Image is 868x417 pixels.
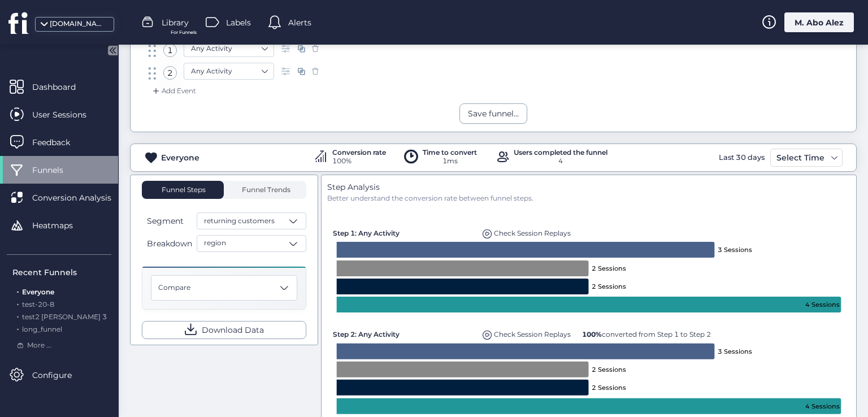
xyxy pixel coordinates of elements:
[327,193,851,204] div: Better understand the conversion rate between funnel steps.
[494,330,571,338] span: Check Session Replays
[592,283,626,290] text: 2 Sessions
[333,229,400,237] span: Step 1: Any Activity
[12,266,111,279] div: Recent Funnels
[592,384,626,392] text: 2 Sessions
[423,149,477,156] div: Time to convert
[171,29,197,36] span: For Funnels
[468,107,519,120] div: Save funnel...
[142,321,306,339] button: Download Data
[17,310,19,321] span: .
[582,330,711,338] span: converted from Step 1 to Step 2
[239,186,290,193] span: Funnel Trends
[423,156,477,167] div: 1ms
[142,237,194,250] button: Breakdown
[204,238,226,249] span: region
[27,340,51,351] span: More ...
[147,237,192,250] span: Breakdown
[32,219,90,232] span: Heatmaps
[332,149,386,156] div: Conversion rate
[582,330,602,338] b: 100%
[805,301,840,309] text: 4 Sessions
[147,215,184,227] span: Segment
[514,149,607,156] div: Users completed the funnel
[191,40,267,57] nz-select-item: Any Activity
[333,330,400,338] span: Step 2: Any Activity
[160,186,206,193] span: Funnel Steps
[150,85,196,97] div: Add Event
[592,366,626,373] text: 2 Sessions
[22,288,54,296] span: Everyone
[332,156,386,167] div: 100%
[32,369,89,381] span: Configure
[784,12,854,32] div: M. Abo Alez
[716,149,767,167] div: Last 30 days
[142,214,194,228] button: Segment
[17,298,19,309] span: .
[22,312,107,321] span: test2 [PERSON_NAME] 3
[158,283,190,293] span: Compare
[480,324,574,340] div: Replays of user dropping
[514,156,607,167] div: 4
[17,285,19,296] span: .
[774,151,827,164] div: Select Time
[163,66,177,80] div: 2
[32,192,128,204] span: Conversion Analysis
[161,151,199,164] div: Everyone
[32,164,80,176] span: Funnels
[480,223,574,239] div: Replays of user dropping
[22,325,62,333] span: long_funnel
[163,44,177,57] div: 1
[718,347,752,355] text: 3 Sessions
[494,229,571,237] span: Check Session Replays
[592,264,626,272] text: 2 Sessions
[191,63,267,80] nz-select-item: Any Activity
[579,324,714,340] div: 100% converted from Step 1 to Step 2
[162,16,189,29] span: Library
[32,81,93,93] span: Dashboard
[17,323,19,333] span: .
[226,16,251,29] span: Labels
[50,19,106,29] div: [DOMAIN_NAME]
[288,16,311,29] span: Alerts
[22,300,54,309] span: test-20-8
[718,246,752,254] text: 3 Sessions
[333,324,474,340] div: Step 2: Any Activity
[333,223,474,238] div: Step 1: Any Activity
[327,181,851,193] div: Step Analysis
[32,136,87,149] span: Feedback
[805,402,840,410] text: 4 Sessions
[202,324,264,336] span: Download Data
[204,216,275,227] span: returning customers
[32,108,103,121] span: User Sessions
